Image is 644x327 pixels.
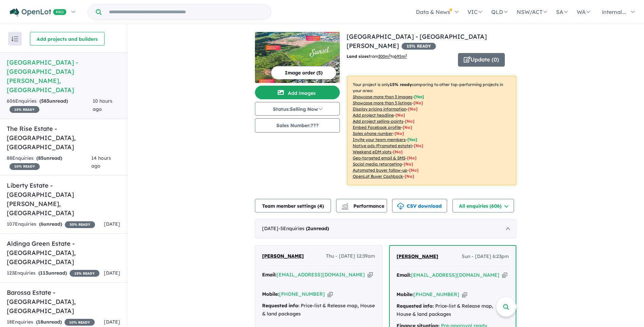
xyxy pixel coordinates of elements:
span: 6 [41,221,43,227]
img: download icon [397,203,404,210]
u: Social media retargeting [353,161,402,167]
button: Copy [502,272,507,279]
span: 15 % READY [10,106,39,113]
span: 2 [308,225,310,231]
span: [No] [409,168,419,173]
span: [No] [393,149,403,154]
span: 15 % READY [70,270,99,277]
button: CSV download [392,199,447,212]
button: Update (0) [458,53,505,67]
span: - 5 Enquir ies [278,225,329,231]
img: Openlot PRO Logo White [10,8,67,17]
button: Sales Number:??? [255,118,340,133]
span: [PERSON_NAME] [262,253,304,259]
u: Native ads (Promoted estate) [353,143,412,148]
strong: ( unread) [39,98,68,104]
strong: ( unread) [306,225,329,231]
strong: Email: [397,272,411,278]
strong: Mobile: [262,291,279,297]
u: Geo-targeted email & SMS [353,155,405,160]
strong: ( unread) [36,155,62,161]
b: Land sizes [347,54,369,59]
a: [PHONE_NUMBER] [413,291,459,297]
span: [DATE] [104,270,120,276]
span: [ No ] [413,100,423,105]
div: 606 Enquir ies [7,97,93,114]
span: [PERSON_NAME] [397,253,438,259]
span: 15 % READY [402,43,436,50]
strong: ( unread) [39,221,62,227]
a: [PERSON_NAME] [262,252,304,260]
span: [No] [407,155,417,160]
span: Sun - [DATE] 6:23pm [462,253,509,261]
a: [EMAIL_ADDRESS][DOMAIN_NAME] [277,272,365,278]
button: Copy [368,271,373,278]
u: Showcase more than 3 listings [353,100,412,105]
h5: The Rise Estate - [GEOGRAPHIC_DATA] , [GEOGRAPHIC_DATA] [7,124,120,152]
span: Thu - [DATE] 12:39am [326,252,375,260]
strong: Email: [262,272,277,278]
u: 695 m [394,54,407,59]
a: [PERSON_NAME] [397,253,438,261]
u: Weekend eDM slots [353,149,391,154]
sup: 2 [389,53,390,57]
p: Your project is only comparing to other top-performing projects in your area: - - - - - - - - - -... [347,76,516,185]
span: 30 % READY [65,221,95,228]
div: Price-list & Release map, House & land packages [262,302,375,318]
b: 15 % ready [390,82,412,87]
span: internal... [602,8,626,15]
button: Image order (5) [271,66,336,80]
button: Copy [328,291,333,298]
span: [ No ] [405,119,415,124]
p: from [347,53,453,60]
u: OpenLot Buyer Cashback [353,174,403,179]
strong: Requested info: [397,303,434,309]
img: bar-chart.svg [342,205,348,209]
span: [ No ] [403,125,412,130]
span: 10 % READY [10,163,40,170]
u: Display pricing information [353,106,406,111]
div: 107 Enquir ies [7,220,95,228]
span: 18 [38,319,43,325]
u: Showcase more than 3 images [353,94,412,99]
span: Performance [343,203,384,209]
a: [PHONE_NUMBER] [279,291,325,297]
div: [DATE] [255,219,516,238]
h5: [GEOGRAPHIC_DATA] - [GEOGRAPHIC_DATA][PERSON_NAME] , [GEOGRAPHIC_DATA] [7,58,120,94]
span: 113 [40,270,48,276]
button: Copy [462,291,467,298]
button: Status:Selling Now [255,102,340,116]
sup: 2 [405,53,407,57]
u: Sales phone number [353,131,393,136]
span: 14 hours ago [91,155,111,169]
span: [DATE] [104,221,120,227]
span: 10 hours ago [93,98,112,112]
span: 4 [319,203,322,209]
u: Automated buyer follow-up [353,168,407,173]
span: [ No ] [394,131,404,136]
span: [ Yes ] [407,137,417,142]
img: line-chart.svg [342,203,348,207]
span: [ Yes ] [414,94,424,99]
input: Try estate name, suburb, builder or developer [103,5,270,19]
span: [ No ] [395,113,405,118]
span: 583 [41,98,49,104]
strong: Requested info: [262,303,299,309]
span: to [390,54,407,59]
strong: Mobile: [397,291,413,297]
u: Embed Facebook profile [353,125,401,130]
button: All enquiries (606) [453,199,514,212]
div: 18 Enquir ies [7,318,95,326]
img: sort.svg [12,36,18,41]
span: [No] [405,174,414,179]
a: [GEOGRAPHIC_DATA] - [GEOGRAPHIC_DATA][PERSON_NAME] [347,33,487,50]
h5: Aldinga Green Estate - [GEOGRAPHIC_DATA] , [GEOGRAPHIC_DATA] [7,239,120,266]
div: 88 Enquir ies [7,154,91,171]
div: 123 Enquir ies [7,269,99,277]
span: [No] [414,143,423,148]
h5: Liberty Estate - [GEOGRAPHIC_DATA][PERSON_NAME] , [GEOGRAPHIC_DATA] [7,181,120,218]
button: Performance [336,199,387,212]
button: Add images [255,86,340,99]
strong: ( unread) [36,319,62,325]
span: 10 % READY [65,319,95,326]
